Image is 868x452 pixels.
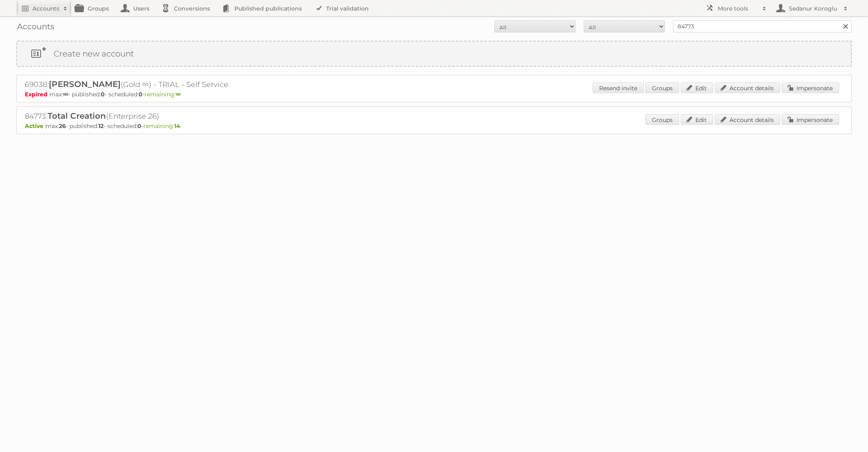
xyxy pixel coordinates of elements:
[98,122,104,130] strong: 12
[25,91,843,98] p: max: - published: - scheduled: -
[645,83,679,93] a: Groups
[645,114,679,125] a: Groups
[25,122,843,130] p: max: - published: - scheduled: -
[681,83,713,93] a: Edit
[782,114,839,125] a: Impersonate
[143,122,180,130] span: remaining:
[593,83,644,93] a: Resend invite
[48,111,106,121] span: Total Creation
[32,4,59,13] h2: Accounts
[145,91,181,98] span: remaining:
[715,83,780,93] a: Account details
[49,79,121,89] span: [PERSON_NAME]
[782,83,839,93] a: Impersonate
[715,114,780,125] a: Account details
[101,91,105,98] strong: 0
[25,111,309,122] h2: 84773: (Enterprise 26)
[175,91,181,98] strong: ∞
[25,122,45,130] span: Active
[63,91,68,98] strong: ∞
[137,122,141,130] strong: 0
[17,41,851,66] a: Create new account
[139,91,143,98] strong: 0
[59,122,66,130] strong: 26
[25,79,309,90] h2: 69038: (Gold ∞) - TRIAL - Self Service
[681,114,713,125] a: Edit
[718,4,758,13] h2: More tools
[25,91,50,98] span: Expired
[174,122,180,130] strong: 14
[787,4,840,13] h2: Sedanur Koroglu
